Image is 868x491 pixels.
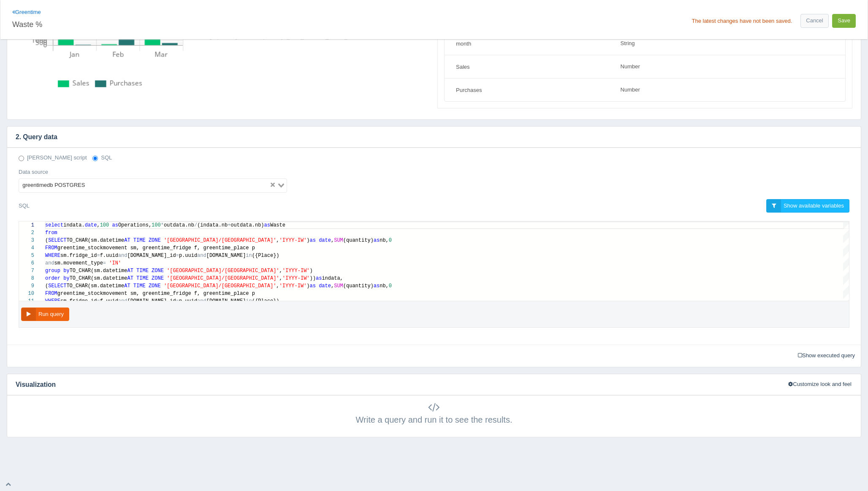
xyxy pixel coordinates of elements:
span: p.uuid [179,253,197,259]
span: 'IYYY-IW' [279,283,307,289]
span: greentimedb POSTGRES [21,181,87,191]
span: outdata.nb) [231,222,264,228]
span: sm.fridge_id [60,298,97,304]
label: [PERSON_NAME] script [19,154,87,162]
div: 9 [19,282,34,290]
span: ZONE [149,283,161,289]
span: ) [307,237,309,243]
div: 8 [19,275,34,282]
span: ZONE [152,268,164,274]
span: Waste [270,222,285,228]
span: and [45,260,54,266]
span: TIME [133,283,146,289]
span: greentime_stockmovement sm, greentime_fridge f, g [57,291,206,297]
span: [DOMAIN_NAME] [206,253,246,259]
span: and [118,253,127,259]
span: Show available variables [784,202,844,209]
span: select [45,222,63,228]
a: Show executed query [795,349,858,362]
span: , [279,275,282,281]
span: AT [124,283,130,289]
span: indata, [322,275,343,281]
div: 11 [19,297,34,305]
span: indata. [63,222,84,228]
span: '[GEOGRAPHIC_DATA]/[GEOGRAPHIC_DATA]' [167,275,279,281]
button: Run query [21,308,69,321]
span: as [374,237,380,243]
div: 2 [19,229,34,237]
input: Search for option [88,181,269,191]
a: Show available variables [766,199,849,213]
span: SUM [334,283,343,289]
span: date [85,222,97,228]
div: 4 [19,244,34,252]
span: and [118,298,127,304]
span: date [319,283,331,289]
h4: Visualization [7,374,779,395]
span: in [246,253,252,259]
span: greentime_stockmovement sm, greentime_fridge f, g [57,245,206,251]
span: WHERE [45,253,60,259]
span: TO_CHAR(sm.datetime [70,275,127,281]
span: TIME [136,275,149,281]
span: order [45,275,60,281]
span: = [97,298,100,304]
div: 1 [19,221,34,229]
div: 5 [19,252,34,259]
div: 10 [19,290,34,297]
span: ({Place}) [252,298,279,304]
input: Field name [451,83,609,97]
span: sm.fridge_id [60,253,97,259]
span: outdata.nb [164,222,194,228]
span: , [331,283,334,289]
span: nb, [380,237,389,243]
span: 100 [100,222,109,228]
span: and [197,298,206,304]
span: reentime_place p [206,245,255,251]
span: p.uuid [179,298,197,304]
a: Greentime [12,9,41,15]
span: nb, [380,283,389,289]
span: + [228,222,231,228]
span: , [97,222,100,228]
span: 'IYYY-IW' [282,268,310,274]
span: as [310,237,316,243]
span: as [112,222,118,228]
span: reentime_place p [206,291,255,297]
span: from [45,230,57,236]
span: = [176,253,179,259]
span: 'IN' [109,260,121,266]
span: TIME [133,237,146,243]
span: [DOMAIN_NAME] [206,298,246,304]
span: [DOMAIN_NAME]_id [127,298,176,304]
span: date [319,237,331,243]
div: 6 [19,259,34,267]
button: Customize look and feel [785,378,854,391]
span: '[GEOGRAPHIC_DATA]/[GEOGRAPHIC_DATA]' [167,268,279,274]
span: TO_CHAR(sm.datetime [66,283,124,289]
span: f.uuid [100,298,118,304]
span: AT [124,237,130,243]
span: / [194,222,197,228]
span: in [246,298,252,304]
span: WHERE [45,298,60,304]
span: (indata.nb [197,222,228,228]
span: ( [45,283,48,289]
span: SELECT [48,237,66,243]
span: , [331,237,334,243]
span: AT [127,275,133,281]
span: ( [45,237,48,243]
div: 7 [19,267,34,275]
div: The latest changes have not been saved. [692,18,792,24]
span: , [279,268,282,274]
span: sm.movement_type [54,260,103,266]
input: SQL [92,156,98,161]
input: Field name [451,59,609,74]
span: FROM [45,245,57,251]
span: ({Place}) [252,253,279,259]
label: SQL [92,154,112,162]
span: 'IYYY-IW' [282,275,310,281]
span: AT [127,268,133,274]
span: , [276,237,279,243]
